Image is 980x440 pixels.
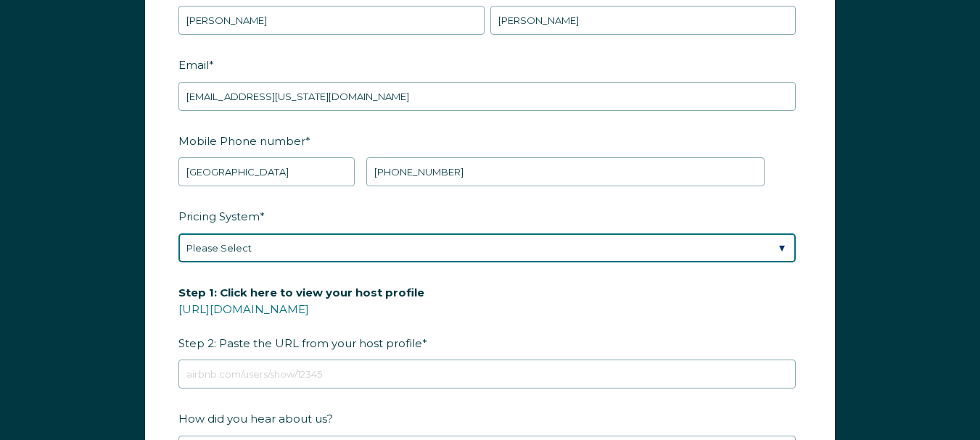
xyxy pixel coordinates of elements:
[178,54,209,76] span: Email
[178,281,424,354] span: Step 2: Paste the URL from your host profile
[178,205,260,228] span: Pricing System
[178,407,333,430] span: How did you hear about us?
[178,281,424,304] span: Step 1: Click here to view your host profile
[178,302,309,316] a: [URL][DOMAIN_NAME]
[178,130,305,152] span: Mobile Phone number
[178,360,796,389] input: airbnb.com/users/show/12345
